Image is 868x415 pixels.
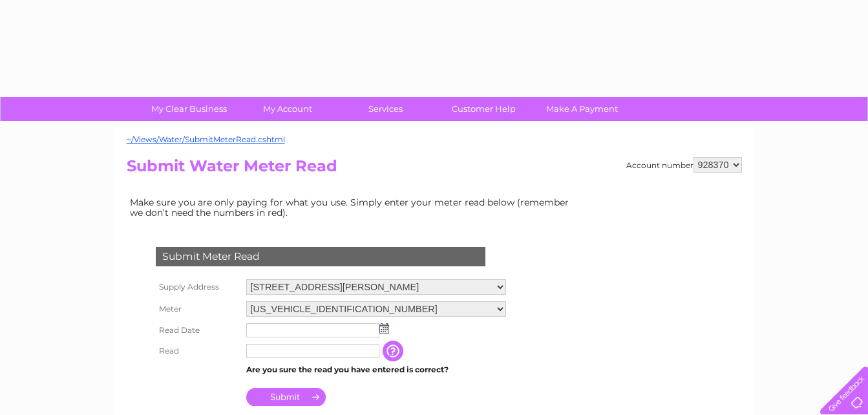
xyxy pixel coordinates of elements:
[156,247,485,266] div: Submit Meter Read
[243,361,509,378] td: Are you sure the read you have entered is correct?
[153,276,243,298] th: Supply Address
[127,194,579,221] td: Make sure you are only paying for what you use. Simply enter your meter read below (remember we d...
[529,97,635,121] a: Make A Payment
[246,388,326,406] input: Submit
[383,341,406,361] input: Information
[430,97,537,121] a: Customer Help
[127,157,742,182] h2: Submit Water Meter Read
[153,320,243,341] th: Read Date
[332,97,439,121] a: Services
[153,298,243,320] th: Meter
[379,323,389,334] img: ...
[136,97,242,121] a: My Clear Business
[626,157,742,173] div: Account number
[234,97,341,121] a: My Account
[127,134,285,144] a: ~/Views/Water/SubmitMeterRead.cshtml
[153,341,243,361] th: Read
